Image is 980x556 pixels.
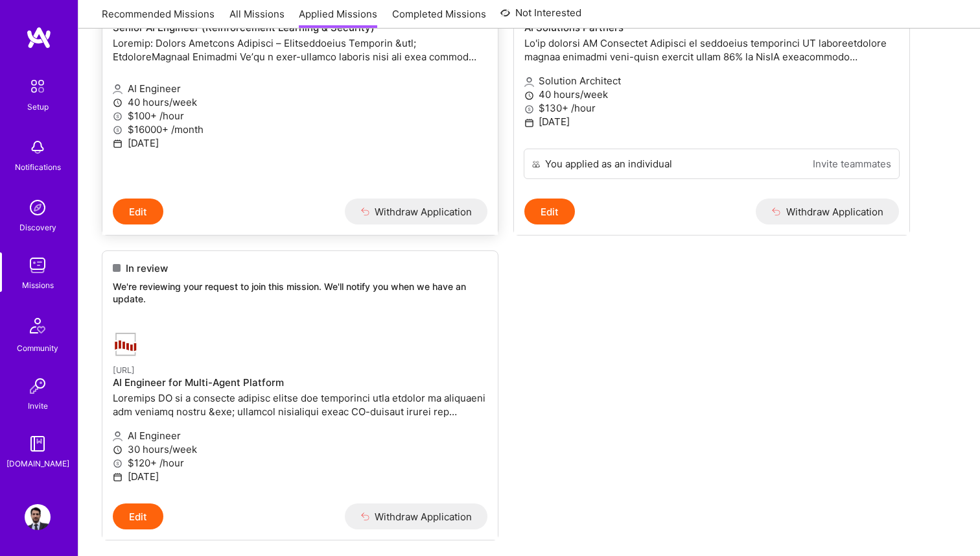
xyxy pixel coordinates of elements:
[524,115,899,128] p: [DATE]
[113,139,122,149] i: icon Calendar
[113,36,487,64] p: Loremip: Dolors Ametcons Adipisci – Elitseddoeius Temporin &utl; EtdoloreMagnaal Enimadmi Ve’qu n...
[756,199,899,224] button: Withdraw Application
[229,7,285,29] a: All Missions
[24,73,51,100] img: setup
[524,104,534,114] i: icon MoneyGray
[524,199,575,224] button: Edit
[113,136,487,150] p: [DATE]
[28,399,48,413] div: Invite
[545,157,672,171] div: You applied as an individual
[813,157,891,171] a: Invite teammates
[113,125,122,135] i: icon MoneyGray
[524,101,899,115] p: $130+ /hour
[524,118,534,128] i: icon Calendar
[126,261,168,275] span: In review
[113,280,487,306] p: We're reviewing your request to join this mission. We'll notify you when we have an update.
[113,112,122,121] i: icon MoneyGray
[25,504,51,530] img: User Avatar
[345,199,488,224] button: Withdraw Application
[113,431,122,441] i: icon Applicant
[113,109,487,123] p: $100+ /hour
[113,503,163,529] button: Edit
[25,252,51,278] img: teamwork
[113,456,487,470] p: $120+ /hour
[500,5,581,29] a: Not Interested
[22,278,54,292] div: Missions
[113,123,487,136] p: $16000+ /month
[113,82,487,95] p: AI Engineer
[113,442,487,456] p: 30 hours/week
[27,100,49,114] div: Setup
[113,332,139,357] img: Steelbay.ai company logo
[26,26,52,49] img: logo
[15,160,61,174] div: Notifications
[113,470,487,483] p: [DATE]
[25,373,51,399] img: Invite
[113,445,122,455] i: icon Clock
[102,321,498,503] a: Steelbay.ai company logo[URL]AI Engineer for Multi-Agent PlatformLoremips DO si a consecte adipis...
[22,310,53,341] img: Community
[524,91,534,101] i: icon Clock
[102,7,215,29] a: Recommended Missions
[113,391,487,418] p: Loremips DO si a consecte adipisc elitse doe temporinci utla etdolor ma aliquaeni adm veniamq nos...
[113,429,487,442] p: AI Engineer
[113,459,122,468] i: icon MoneyGray
[113,98,122,108] i: icon Clock
[113,95,487,109] p: 40 hours/week
[113,365,135,375] small: [URL]
[25,431,51,457] img: guide book
[17,341,58,355] div: Community
[524,77,534,87] i: icon Applicant
[19,221,56,234] div: Discovery
[6,457,69,470] div: [DOMAIN_NAME]
[21,504,54,530] a: User Avatar
[25,195,51,221] img: discovery
[524,36,899,64] p: Lo'ip dolorsi AM Consectet Adipisci el seddoeius temporinci UT laboreetdolore magnaa enimadmi ven...
[524,74,899,88] p: Solution Architect
[299,7,377,29] a: Applied Missions
[524,88,899,101] p: 40 hours/week
[113,84,122,94] i: icon Applicant
[113,199,163,224] button: Edit
[113,472,122,482] i: icon Calendar
[25,134,51,160] img: bell
[113,377,487,389] h4: AI Engineer for Multi-Agent Platform
[392,7,486,29] a: Completed Missions
[345,503,488,529] button: Withdraw Application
